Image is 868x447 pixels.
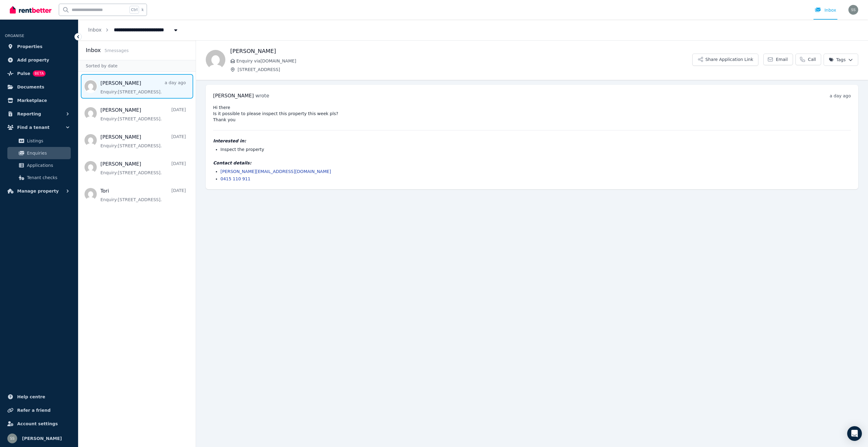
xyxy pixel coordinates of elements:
[22,435,62,442] span: [PERSON_NAME]
[5,108,73,120] button: Reporting
[100,160,186,176] a: [PERSON_NAME][DATE]Enquiry:[STREET_ADDRESS].
[763,54,793,65] a: Email
[7,171,71,184] a: Tenant checks
[213,93,254,99] span: [PERSON_NAME]
[17,124,50,131] span: Find a tenant
[17,83,44,91] span: Documents
[238,66,692,73] span: [STREET_ADDRESS]
[10,5,51,14] img: RentBetter
[206,50,225,69] img: Alicia
[27,174,68,181] span: Tenant checks
[829,57,846,63] span: Tags
[5,391,73,403] a: Help centre
[17,70,30,77] span: Pulse
[220,176,250,181] a: 0415 110 911
[27,149,68,157] span: Enquiries
[17,43,43,50] span: Properties
[5,94,73,107] a: Marketplace
[86,46,101,54] h2: Inbox
[7,147,71,159] a: Enquiries
[5,34,24,38] span: ORGANISE
[815,7,836,13] div: Inbox
[78,20,189,40] nav: Breadcrumb
[5,121,73,133] button: Find a tenant
[255,93,269,99] span: wrote
[17,393,45,400] span: Help centre
[88,27,102,33] a: Inbox
[213,104,851,123] pre: Hi there Is it possible to please inspect this property this week pls? Thank you
[692,54,758,66] button: Share Application Link
[17,407,51,414] span: Refer a friend
[17,56,49,64] span: Add property
[100,80,186,95] a: [PERSON_NAME]a day agoEnquiry:[STREET_ADDRESS].
[78,60,196,72] div: Sorted by date
[213,138,851,144] h4: Interested in:
[130,6,139,14] span: Ctrl
[33,70,46,77] span: BETA
[141,7,144,12] span: k
[78,72,196,209] nav: Message list
[5,404,73,416] a: Refer a friend
[847,426,862,441] div: Open Intercom Messenger
[27,162,68,169] span: Applications
[27,137,68,145] span: Listings
[104,48,129,53] span: 5 message s
[5,185,73,197] button: Manage property
[830,93,851,98] time: a day ago
[17,187,59,195] span: Manage property
[5,54,73,66] a: Add property
[795,54,821,65] a: Call
[17,110,41,118] span: Reporting
[776,56,788,62] span: Email
[100,133,186,149] a: [PERSON_NAME][DATE]Enquiry:[STREET_ADDRESS].
[824,54,858,66] button: Tags
[220,146,851,152] li: Inspect the property
[213,160,851,166] h4: Contact details:
[100,107,186,122] a: [PERSON_NAME][DATE]Enquiry:[STREET_ADDRESS].
[7,159,71,171] a: Applications
[5,81,73,93] a: Documents
[100,187,186,203] a: Tori[DATE]Enquiry:[STREET_ADDRESS].
[808,56,816,62] span: Call
[220,169,331,174] a: [PERSON_NAME][EMAIL_ADDRESS][DOMAIN_NAME]
[848,5,858,15] img: Shiva Sapkota
[17,97,47,104] span: Marketplace
[7,434,17,443] img: Shiva Sapkota
[5,40,73,53] a: Properties
[236,58,692,64] span: Enquiry via [DOMAIN_NAME]
[230,47,692,55] h1: [PERSON_NAME]
[5,67,73,80] a: PulseBETA
[5,418,73,430] a: Account settings
[17,420,58,427] span: Account settings
[7,135,71,147] a: Listings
